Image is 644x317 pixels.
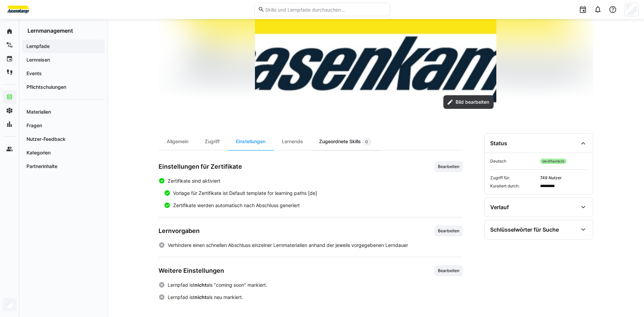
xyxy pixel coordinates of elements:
[168,178,220,184] span: Zertifikate sind aktiviert
[173,190,317,197] span: Vorlage für Zertifikate ist Default template for learning paths [de]
[540,175,587,181] span: 749 Nutzer
[490,183,537,189] span: Kuratiert durch:
[365,139,368,145] span: 0
[173,202,300,209] span: Zertifikate werden automatisch nach Abschluss generiert
[490,175,537,181] span: Zugriff für:
[455,99,490,105] span: Bild bearbeiten
[168,242,408,249] span: Verhindere einen schnellen Abschluss einzelner Lernmaterialien anhand der jeweils vorgegebenen Le...
[443,95,494,109] button: Bild bearbeiten
[197,133,228,150] div: Zugriff
[490,158,537,164] span: Deutsch
[159,133,197,150] div: Allgemein
[311,133,379,150] div: Zugeordnete Skills
[490,140,507,147] div: Status
[437,164,460,169] span: Bearbeiten
[435,161,463,172] button: Bearbeiten
[435,265,463,276] button: Bearbeiten
[540,158,567,164] span: Veröffentlicht
[195,282,206,288] strong: nicht
[490,204,509,211] div: Verlauf
[228,133,274,150] div: Einstellungen
[195,294,206,300] strong: nicht
[490,226,559,233] div: Schlüsselwörter für Suche
[168,294,243,301] span: Lernpfad ist als neu markiert.
[437,228,460,234] span: Bearbeiten
[159,163,242,170] h3: Einstellungen für Zertifikate
[168,282,267,288] span: Lernpfad ist als "coming soon" markiert.
[159,227,200,235] h3: Lernvorgaben
[264,6,386,13] input: Skills und Lernpfade durchsuchen…
[159,267,224,274] h3: Weitere Einstellungen
[435,226,463,236] button: Bearbeiten
[274,133,311,150] div: Lernende
[437,268,460,273] span: Bearbeiten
